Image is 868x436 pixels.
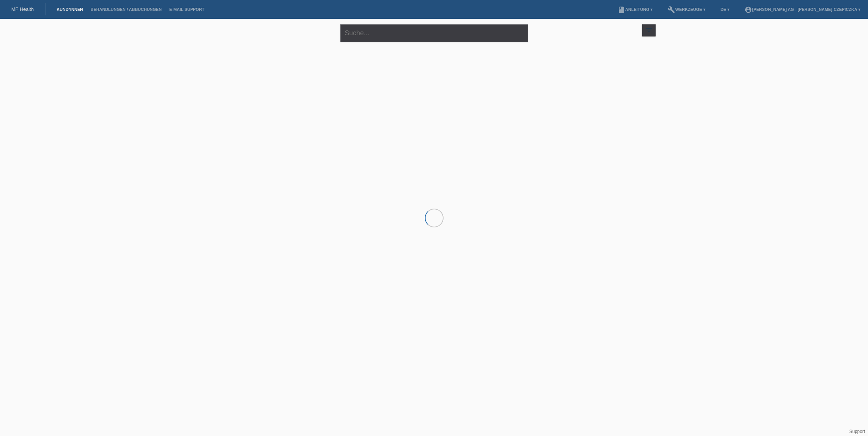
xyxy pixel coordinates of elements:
i: build [668,6,675,14]
a: DE ▾ [717,7,733,12]
i: account_circle [745,6,752,14]
a: Kund*innen [53,7,87,12]
a: Behandlungen / Abbuchungen [87,7,165,12]
a: bookAnleitung ▾ [614,7,656,12]
a: account_circle[PERSON_NAME] AG - [PERSON_NAME]-Czepiczka ▾ [741,7,864,12]
i: filter_list [645,26,653,34]
a: Support [849,429,865,434]
a: MF Health [11,6,34,12]
input: Suche... [340,24,528,42]
a: buildWerkzeuge ▾ [664,7,709,12]
i: book [618,6,625,14]
a: E-Mail Support [165,7,208,12]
